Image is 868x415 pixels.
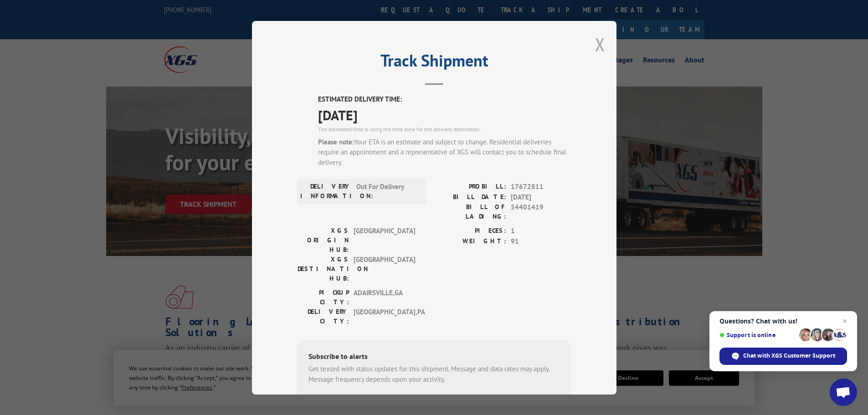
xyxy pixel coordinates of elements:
span: 91 [511,236,571,246]
strong: Please note: [318,137,354,146]
label: DELIVERY CITY: [298,307,349,326]
div: The estimated time is using the time zone for the delivery destination. [318,125,571,133]
span: [GEOGRAPHIC_DATA] [354,226,415,255]
span: 54401419 [511,202,571,221]
span: 1 [511,226,571,236]
label: ESTIMATED DELIVERY TIME: [318,94,571,105]
button: Close modal [595,32,605,56]
label: PIECES: [434,226,506,236]
span: [GEOGRAPHIC_DATA] , PA [354,307,415,326]
div: Open chat [830,379,857,406]
span: [GEOGRAPHIC_DATA] [354,255,415,283]
label: WEIGHT: [434,236,506,246]
span: Out For Delivery [356,182,418,201]
label: DELIVERY INFORMATION: [300,182,352,201]
label: PICKUP CITY: [298,288,349,307]
label: BILL DATE: [434,192,506,202]
span: Chat with XGS Customer Support [743,352,835,360]
span: Support is online [719,332,796,338]
h2: Track Shipment [298,54,571,72]
label: XGS ORIGIN HUB: [298,226,349,255]
label: PROBILL: [434,182,506,192]
span: 17672811 [511,182,571,192]
label: XGS DESTINATION HUB: [298,255,349,283]
div: Get texted with status updates for this shipment. Message and data rates may apply. Message frequ... [308,364,560,384]
div: Subscribe to alerts [308,351,560,364]
span: Questions? Chat with us! [719,318,847,325]
span: [DATE] [511,192,571,202]
span: [DATE] [318,104,571,125]
span: ADAIRSVILLE , GA [354,288,415,307]
div: Chat with XGS Customer Support [719,348,847,365]
span: Close chat [839,316,850,327]
label: BILL OF LADING: [434,202,506,221]
div: Your ETA is an estimate and subject to change. Residential deliveries require an appointment and ... [318,137,571,168]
